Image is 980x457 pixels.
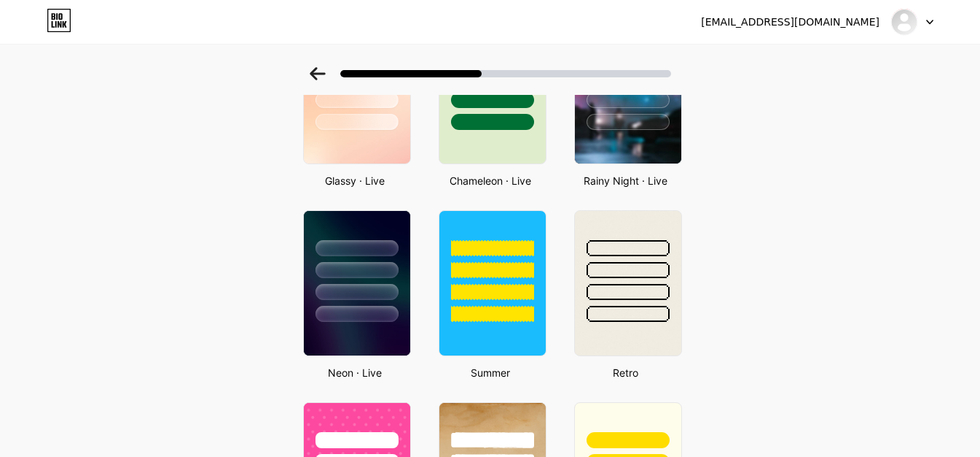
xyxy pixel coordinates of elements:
[890,8,918,36] img: rummyallbonus
[434,365,546,380] div: Summer
[570,365,682,380] div: Retro
[570,173,682,188] div: Rainy Night · Live
[299,365,411,380] div: Neon · Live
[701,15,879,30] div: [EMAIL_ADDRESS][DOMAIN_NAME]
[434,173,546,188] div: Chameleon · Live
[299,173,411,188] div: Glassy · Live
